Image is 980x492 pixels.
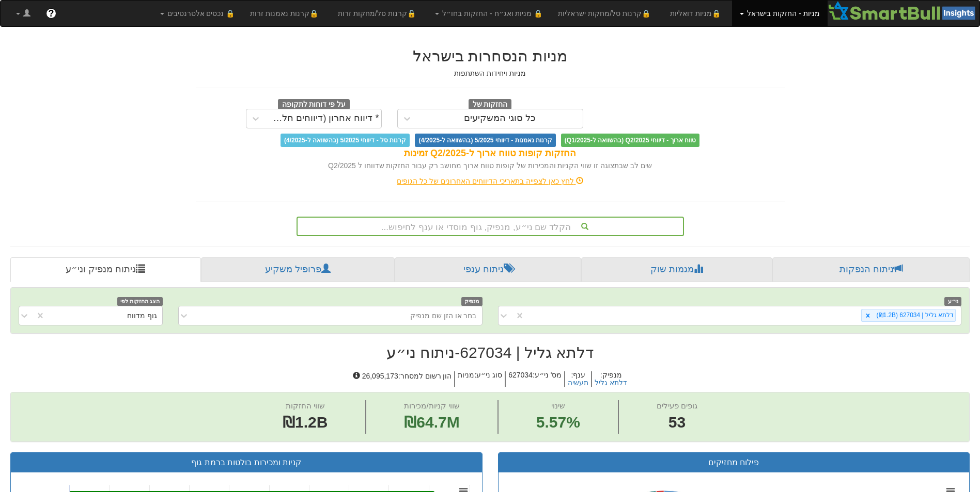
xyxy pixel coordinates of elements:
button: תעשיה [568,379,588,387]
div: * דיווח אחרון (דיווחים חלקיים) [268,113,379,124]
h5: מנפיק : [591,371,630,387]
a: 🔒 נכסים אלטרנטיבים [152,1,243,26]
a: מגמות שוק [581,257,772,282]
h3: קניות ומכירות בולטות ברמת גוף [19,458,474,467]
a: ? [38,1,64,26]
span: שווי החזקות [286,401,325,410]
div: הקלד שם ני״ע, מנפיק, גוף מוסדי או ענף לחיפוש... [298,218,683,235]
span: קרנות נאמנות - דיווחי 5/2025 (בהשוואה ל-4/2025) [415,134,555,147]
div: החזקות קופות טווח ארוך ל-Q2/2025 זמינות [196,147,785,160]
h5: סוג ני״ע : מניות [454,371,505,387]
img: Smartbull [828,1,979,21]
div: בחר או הזן שם מנפיק [410,310,477,321]
span: שינוי [551,401,565,410]
h3: פילוח מחזיקים [506,458,962,467]
h5: מס' ני״ע : 627034 [505,371,564,387]
span: ני״ע [944,297,961,306]
h2: מניות הנסחרות בישראל [196,47,785,64]
span: החזקות של [469,99,512,110]
a: 🔒מניות דואליות [662,1,733,26]
span: קרנות סל - דיווחי 5/2025 (בהשוואה ל-4/2025) [281,134,410,147]
h5: ענף : [564,371,591,387]
a: ניתוח הנפקות [772,257,970,282]
span: שווי קניות/מכירות [404,401,459,410]
span: ? [48,8,54,19]
a: פרופיל משקיע [201,257,395,282]
a: ניתוח מנפיק וני״ע [10,257,201,282]
span: גופים פעילים [657,401,697,410]
span: על פי דוחות לתקופה [278,99,350,110]
div: שים לב שבתצוגה זו שווי הקניות והמכירות של קופות טווח ארוך מחושב רק עבור החזקות שדווחו ל Q2/2025 [196,160,785,171]
button: דלתא גליל [595,379,627,387]
span: מנפיק [461,297,483,306]
h5: מניות ויחידות השתתפות [196,70,785,77]
span: הצג החזקות לפי [117,297,163,306]
h5: הון רשום למסחר : 26,095,173 [350,371,455,387]
a: 🔒קרנות סל/מחקות ישראליות [550,1,662,26]
span: ₪64.7M [404,414,459,431]
a: ניתוח ענפי [395,257,582,282]
div: לחץ כאן לצפייה בתאריכי הדיווחים האחרונים של כל הגופים [188,176,792,186]
span: 5.57% [536,412,580,434]
a: 🔒 מניות ואג״ח - החזקות בחו״ל [427,1,550,26]
div: כל סוגי המשקיעים [464,113,536,124]
div: גוף מדווח [127,310,157,321]
span: טווח ארוך - דיווחי Q2/2025 (בהשוואה ל-Q1/2025) [561,134,699,147]
span: ₪1.2B [283,414,328,431]
div: דלתא גליל | 627034 (₪1.2B) [874,309,955,321]
a: 🔒קרנות סל/מחקות זרות [330,1,427,26]
h2: דלתא גליל | 627034 - ניתוח ני״ע [10,344,970,361]
a: 🔒קרנות נאמנות זרות [242,1,330,26]
a: מניות - החזקות בישראל [732,1,827,26]
span: 53 [657,412,697,434]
